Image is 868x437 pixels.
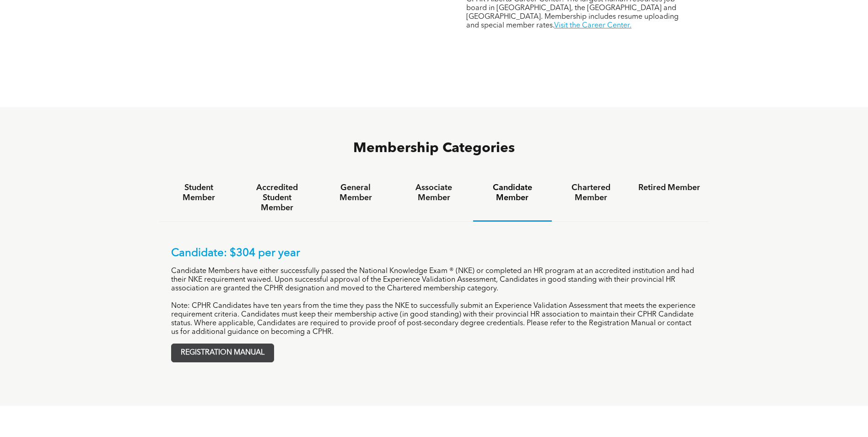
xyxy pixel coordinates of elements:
[171,247,697,260] p: Candidate: $304 per year
[554,22,631,29] a: Visit the Career Center.
[171,344,274,362] a: REGISTRATION MANUAL
[168,183,230,203] h4: Student Member
[403,183,465,203] h4: Associate Member
[560,183,622,203] h4: Chartered Member
[324,183,386,203] h4: General Member
[171,302,697,337] p: Note: CPHR Candidates have ten years from the time they pass the NKE to successfully submit an Ex...
[481,183,543,203] h4: Candidate Member
[172,344,274,362] span: REGISTRATION MANUAL
[638,183,700,193] h4: Retired Member
[246,183,308,213] h4: Accredited Student Member
[171,267,697,293] p: Candidate Members have either successfully passed the National Knowledge Exam ® (NKE) or complete...
[353,142,515,155] span: Membership Categories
